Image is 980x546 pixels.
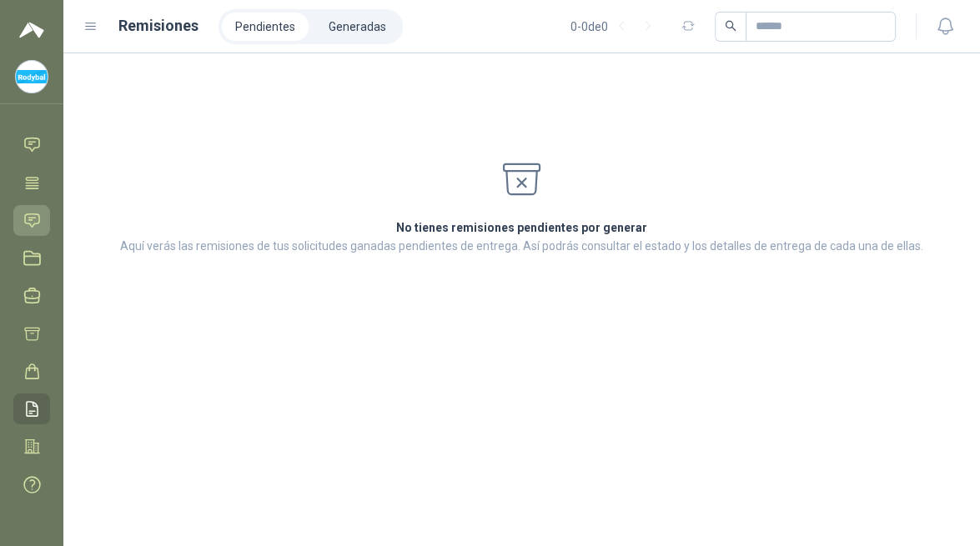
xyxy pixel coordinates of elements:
a: Generadas [315,13,400,41]
h1: Remisiones [118,14,199,38]
p: Aquí verás las remisiones de tus solicitudes ganadas pendientes de entrega. Así podrás consultar ... [120,237,923,255]
img: Company Logo [16,61,48,93]
div: 0 - 0 de 0 [570,13,661,40]
strong: No tienes remisiones pendientes por generar [396,221,647,234]
a: Pendientes [222,13,309,41]
img: Logo peakr [19,20,44,40]
span: search [725,20,736,32]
